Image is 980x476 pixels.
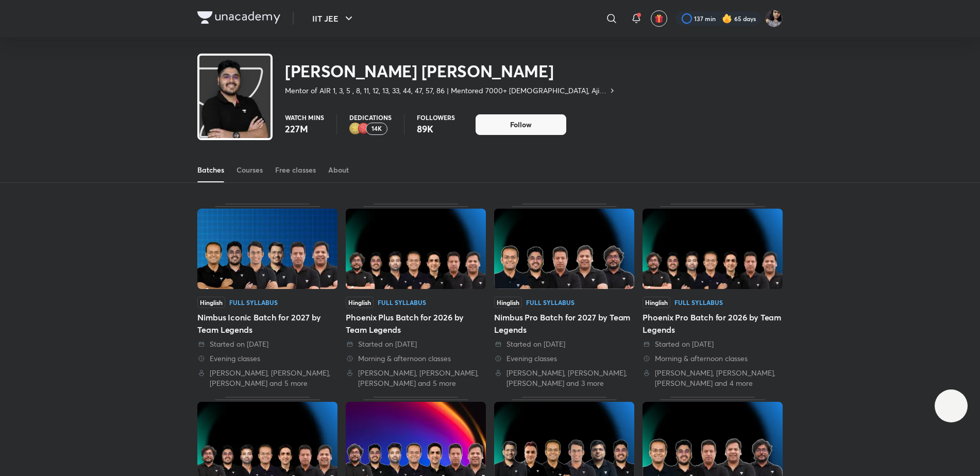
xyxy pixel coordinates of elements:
[346,209,486,289] img: Thumbnail
[346,203,486,388] div: Phoenix Plus Batch for 2026 by Team Legends
[197,203,337,388] div: Nimbus Iconic Batch for 2027 by Team Legends
[358,123,370,135] img: educator badge1
[643,209,783,289] img: Thumbnail
[494,368,634,388] div: Vineet Loomba, Brijesh Jindal, Pankaj Singh and 3 more
[371,125,382,132] p: 14K
[346,368,486,388] div: Vineet Loomba, Brijesh Jindal, Pankaj Singh and 5 more
[417,114,455,121] p: Followers
[306,8,361,29] button: IIT JEE
[643,339,783,349] div: Started on 26 May 2025
[765,10,783,27] img: Rakhi Sharma
[476,114,566,135] button: Follow
[654,14,664,23] img: avatar
[643,203,783,388] div: Phoenix Pro Batch for 2026 by Team Legends
[722,13,732,24] img: streak
[328,158,349,182] a: About
[197,11,280,24] img: Company Logo
[275,158,316,182] a: Free classes
[494,203,634,388] div: Nimbus Pro Batch for 2027 by Team Legends
[494,311,634,336] div: Nimbus Pro Batch for 2027 by Team Legends
[643,353,783,364] div: Morning & afternoon classes
[346,353,486,364] div: Morning & afternoon classes
[494,339,634,349] div: Started on 27 May 2025
[643,311,783,336] div: Phoenix Pro Batch for 2026 by Team Legends
[643,297,670,308] span: Hinglish
[417,123,455,135] p: 89K
[275,165,316,175] div: Free classes
[197,311,337,336] div: Nimbus Iconic Batch for 2027 by Team Legends
[378,299,426,305] div: Full Syllabus
[197,158,224,182] a: Batches
[346,311,486,336] div: Phoenix Plus Batch for 2026 by Team Legends
[674,299,723,305] div: Full Syllabus
[346,297,374,308] span: Hinglish
[229,299,278,305] div: Full Syllabus
[526,299,575,305] div: Full Syllabus
[285,123,324,135] p: 227M
[197,339,337,349] div: Started on 20 Jun 2025
[494,297,522,308] span: Hinglish
[197,11,280,26] a: Company Logo
[494,209,634,289] img: Thumbnail
[494,353,634,364] div: Evening classes
[328,165,349,175] div: About
[285,114,324,121] p: Watch mins
[199,58,271,155] img: class
[651,10,667,27] button: avatar
[285,86,608,96] p: Mentor of AIR 1, 3, 5 , 8, 11, 12, 13, 33, 44, 47, 57, 86 | Mentored 7000+ [DEMOGRAPHIC_DATA], Aj...
[197,209,337,289] img: Thumbnail
[197,368,337,388] div: Vineet Loomba, Brijesh Jindal, Prashant Jain and 5 more
[643,368,783,388] div: Vineet Loomba, Brijesh Jindal, Pankaj Singh and 4 more
[346,339,486,349] div: Started on 10 Jun 2025
[349,114,392,121] p: Dedications
[197,297,225,308] span: Hinglish
[285,61,616,81] h2: [PERSON_NAME] [PERSON_NAME]
[236,165,263,175] div: Courses
[197,353,337,364] div: Evening classes
[510,120,532,130] span: Follow
[236,158,263,182] a: Courses
[945,400,957,412] img: ttu
[197,165,224,175] div: Batches
[349,123,362,135] img: educator badge2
